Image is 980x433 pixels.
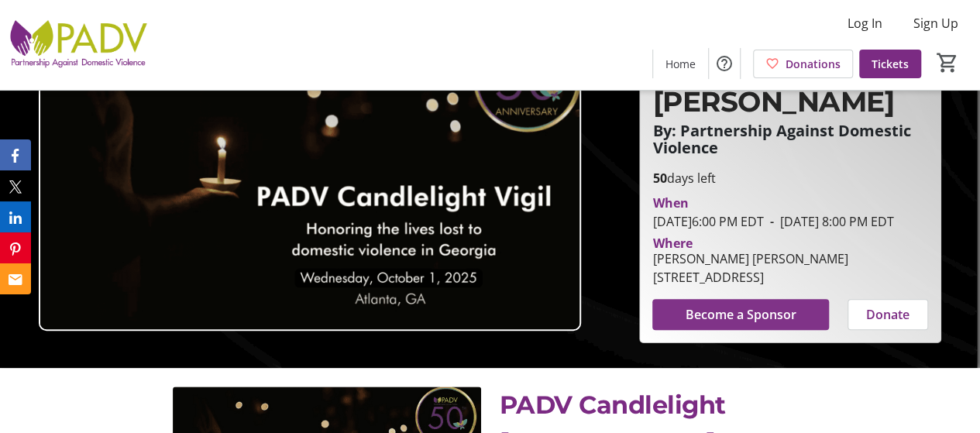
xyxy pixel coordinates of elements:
button: Donate [848,299,928,330]
a: Tickets [859,50,921,78]
span: Donations [786,56,841,72]
p: days left [652,169,928,187]
span: Log In [848,14,882,33]
div: When [652,194,688,212]
span: Donate [866,305,910,324]
span: Tickets [872,56,909,72]
button: Become a Sponsor [652,299,829,330]
button: Help [709,48,740,79]
img: Partnership Against Domestic Violence's Logo [9,6,147,84]
span: [DATE] 6:00 PM EDT [652,213,763,230]
span: [DATE] 8:00 PM EDT [763,213,893,230]
span: - [763,213,779,230]
button: Sign Up [901,11,971,36]
p: By: Partnership Against Domestic Violence [652,122,928,156]
div: [STREET_ADDRESS] [652,268,848,287]
div: [PERSON_NAME] [PERSON_NAME] [652,249,848,268]
span: 50 [652,170,666,187]
div: Where [652,237,692,249]
span: Sign Up [913,14,958,33]
button: Cart [934,49,961,77]
a: Home [653,50,708,78]
span: Become a Sponsor [686,305,796,324]
img: Campaign CTA Media Photo [39,26,581,331]
a: Donations [753,50,853,78]
span: Home [665,56,696,72]
button: Log In [835,11,895,36]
